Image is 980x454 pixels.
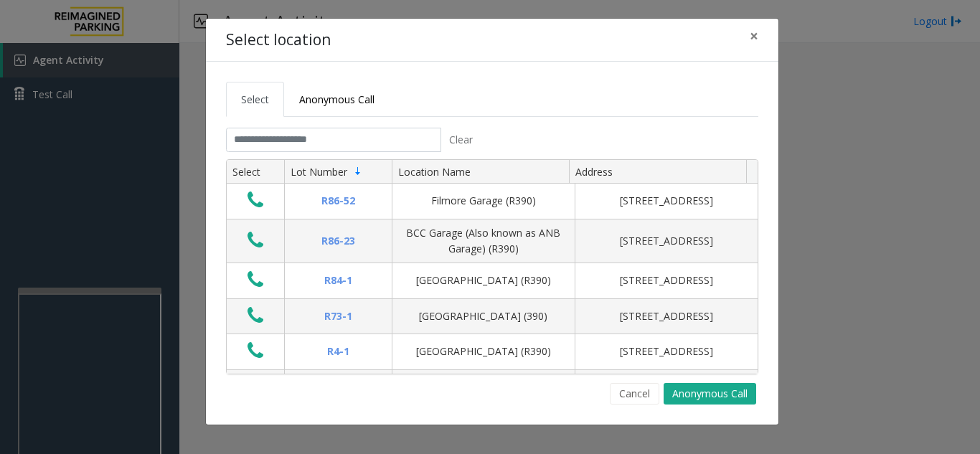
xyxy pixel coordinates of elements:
[293,344,383,359] div: R4-1
[299,93,374,106] span: Anonymous Call
[227,160,284,184] th: Select
[584,193,749,209] div: [STREET_ADDRESS]
[226,82,758,117] ul: Tabs
[226,29,331,52] h4: Select location
[293,273,383,288] div: R84-1
[401,344,566,359] div: [GEOGRAPHIC_DATA] (R390)
[352,166,364,177] span: Sortable
[584,233,749,249] div: [STREET_ADDRESS]
[441,128,481,152] button: Clear
[575,165,613,179] span: Address
[241,93,269,106] span: Select
[401,273,566,288] div: [GEOGRAPHIC_DATA] (R390)
[750,26,758,46] span: ×
[584,273,749,288] div: [STREET_ADDRESS]
[293,233,383,249] div: R86-23
[584,344,749,359] div: [STREET_ADDRESS]
[610,383,659,405] button: Cancel
[293,308,383,324] div: R73-1
[291,165,347,179] span: Lot Number
[227,160,758,374] div: Data table
[401,308,566,324] div: [GEOGRAPHIC_DATA] (390)
[740,19,768,54] button: Close
[584,308,749,324] div: [STREET_ADDRESS]
[401,225,566,257] div: BCC Garage (Also known as ANB Garage) (R390)
[401,193,566,209] div: Filmore Garage (R390)
[398,165,471,179] span: Location Name
[664,383,756,405] button: Anonymous Call
[293,193,383,209] div: R86-52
